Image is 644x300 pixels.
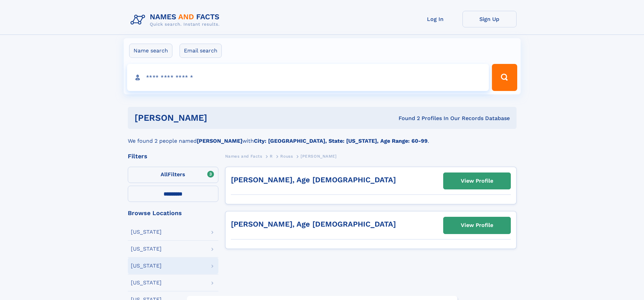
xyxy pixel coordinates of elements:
a: [PERSON_NAME], Age [DEMOGRAPHIC_DATA] [231,176,396,184]
b: [PERSON_NAME] [197,138,242,144]
div: Found 2 Profiles In Our Records Database [303,115,510,122]
a: View Profile [444,173,510,189]
a: Log In [408,11,462,27]
a: View Profile [444,217,510,233]
div: View Profile [461,173,493,189]
div: Filters [128,153,218,159]
b: City: [GEOGRAPHIC_DATA], State: [US_STATE], Age Range: 60-99 [254,138,428,144]
a: R [270,152,273,160]
label: Email search [180,44,222,58]
span: All [161,171,168,178]
span: [PERSON_NAME] [301,154,337,159]
div: [US_STATE] [131,229,162,235]
a: Names and Facts [225,152,262,160]
button: Search Button [492,64,517,91]
div: [US_STATE] [131,280,162,285]
label: Filters [128,167,218,183]
div: We found 2 people named with . [128,129,517,145]
div: [US_STATE] [131,246,162,252]
div: Browse Locations [128,210,218,216]
a: [PERSON_NAME], Age [DEMOGRAPHIC_DATA] [231,220,396,228]
div: [US_STATE] [131,263,162,269]
a: Rouss [280,152,293,160]
a: Sign Up [462,11,517,27]
span: R [270,154,273,159]
div: View Profile [461,217,493,233]
img: Logo Names and Facts [128,11,225,29]
span: Rouss [280,154,293,159]
input: search input [127,64,489,91]
h1: [PERSON_NAME] [135,114,303,122]
label: Name search [129,44,172,58]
